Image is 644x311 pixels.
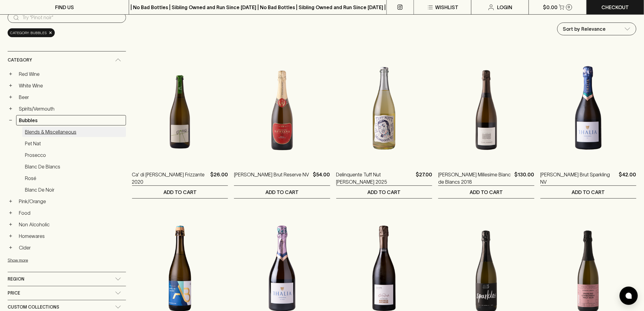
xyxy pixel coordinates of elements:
a: Pink/Orange [16,196,126,207]
p: $42.00 [619,171,636,186]
button: − [8,117,14,123]
a: Beer [16,92,126,102]
a: White Wine [16,80,126,91]
span: Region [8,275,24,283]
a: Blanc de Noir [22,185,126,195]
div: Sort by Relevance [558,23,636,35]
span: Category [8,56,32,64]
a: [PERSON_NAME] Brut Reserve NV [234,171,309,186]
a: [PERSON_NAME] Millesime Blanc de Blancs 2018 [438,171,512,186]
p: $27.00 [416,171,432,186]
p: ADD TO CART [572,189,605,196]
span: Price [8,289,20,297]
p: FIND US [55,4,74,11]
button: + [8,245,14,251]
a: Homewares [16,231,126,241]
button: ADD TO CART [234,186,330,198]
input: Try “Pinot noir” [22,13,121,23]
a: Bubbles [16,115,126,125]
img: Stefano Lubiana Brut Reserve NV [234,55,330,162]
button: + [8,210,14,216]
div: Category [8,51,126,69]
p: $0.00 [543,4,558,11]
img: Delinquente Tuff Nut Bianco 2025 [336,55,432,162]
button: ADD TO CART [541,186,636,198]
p: 0 [568,5,570,9]
button: Show more [8,254,87,267]
a: Delinquente Tuff Nut [PERSON_NAME] 2025 [336,171,413,186]
button: + [8,221,14,228]
span: Custom Collections [8,303,59,311]
p: ADD TO CART [470,189,503,196]
button: + [8,83,14,89]
button: + [8,233,14,239]
a: Non Alcoholic [16,219,126,230]
a: Ca' di [PERSON_NAME] Frizzante 2020 [132,171,208,186]
span: Category: bubbles [10,30,47,36]
div: Region [8,272,126,286]
p: ADD TO CART [368,189,401,196]
p: Login [497,4,513,11]
img: Thierry Fournier Millesime Blanc de Blancs 2018 [438,55,534,162]
button: ADD TO CART [438,186,534,198]
p: ADD TO CART [163,189,197,196]
a: Cider [16,242,126,253]
p: Checkout [602,4,629,11]
a: Prosecco [22,150,126,160]
img: bubble-icon [626,293,632,299]
a: Blends & Miscellaneous [22,127,126,137]
a: Pet Nat [22,138,126,149]
button: + [8,94,14,100]
p: Wishlist [435,4,458,11]
button: ADD TO CART [336,186,432,198]
p: $130.00 [515,171,534,186]
p: ADD TO CART [265,189,299,196]
a: Red Wine [16,69,126,79]
div: Price [8,286,126,300]
button: ADD TO CART [132,186,228,198]
button: + [8,198,14,204]
a: Blanc de Blancs [22,161,126,172]
p: Sort by Relevance [563,25,606,33]
button: + [8,71,14,77]
a: Rosé [22,173,126,183]
img: Thalia Brut Sparkling NV [541,55,636,162]
p: $26.00 [210,171,228,186]
button: + [8,106,14,112]
img: Ca' di Rajo Lemoss Frizzante 2020 [132,55,228,162]
a: Spirits/Vermouth [16,104,126,114]
a: Food [16,208,126,218]
p: $54.00 [313,171,330,186]
span: × [49,30,52,36]
a: [PERSON_NAME] Brut Sparkling NV [541,171,617,186]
